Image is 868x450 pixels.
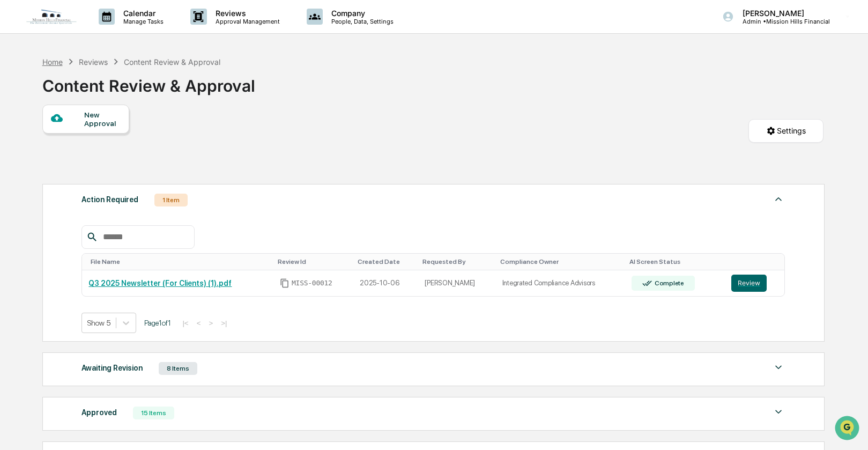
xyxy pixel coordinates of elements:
div: Toggle SortBy [733,258,780,265]
p: Manage Tasks [115,18,169,25]
span: Copy Id [280,278,290,288]
a: 🖐️Preclearance [6,131,73,150]
button: > [205,319,216,328]
div: 1 Item [154,194,188,206]
span: Preclearance [21,135,69,146]
div: 🗄️ [78,136,86,145]
p: Calendar [115,9,169,18]
div: Start new chat [36,82,176,93]
div: Awaiting Revision [81,361,143,375]
p: Admin • Mission Hills Financial [734,18,830,25]
div: Toggle SortBy [278,258,349,265]
button: Start new chat [182,85,195,98]
div: Complete [652,279,684,287]
div: We're available if you need us! [36,93,136,101]
span: MISS-00012 [292,279,332,287]
div: Toggle SortBy [91,258,269,265]
img: caret [772,193,785,205]
div: 8 Items [159,362,197,375]
img: caret [772,361,785,374]
div: Approved [81,405,117,419]
a: Review [731,275,777,292]
iframe: Open customer support [834,415,863,444]
span: Page 1 of 1 [144,319,171,327]
p: Reviews [207,9,285,18]
p: People, Data, Settings [323,18,399,25]
span: Pylon [107,182,130,190]
div: Reviews [79,57,108,67]
div: 🖐️ [11,136,19,145]
img: caret [772,405,785,418]
td: Integrated Compliance Advisors [496,270,626,297]
div: Action Required [81,193,138,206]
div: Content Review & Approval [124,57,220,67]
button: Settings [748,119,824,143]
img: 1746055101610-c473b297-6a78-478c-a979-82029cc54cd1 [11,82,30,101]
p: Company [323,9,399,18]
div: Toggle SortBy [500,258,621,265]
span: Attestations [88,135,133,146]
div: Toggle SortBy [358,258,414,265]
p: [PERSON_NAME] [734,9,830,18]
a: Q3 2025 Newsletter (For Clients) (1).pdf [88,279,232,287]
p: How can we help? [11,23,195,40]
button: >| [218,319,230,328]
div: Toggle SortBy [629,258,721,265]
div: Toggle SortBy [422,258,491,265]
a: 🔎Data Lookup [6,151,72,171]
div: 🔎 [11,157,19,165]
button: Review [731,275,767,292]
td: 2025-10-06 [353,270,418,297]
a: 🗄️Attestations [73,131,137,150]
span: Data Lookup [21,156,68,166]
button: < [194,319,204,328]
div: Home [42,57,63,67]
p: Approval Management [207,18,285,25]
div: New Approval [84,110,120,128]
a: Powered byPylon [76,181,130,190]
td: [PERSON_NAME] [418,270,495,297]
button: |< [179,319,191,328]
img: logo [26,9,77,25]
div: Content Review & Approval [42,68,255,95]
div: 15 Items [133,407,174,419]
